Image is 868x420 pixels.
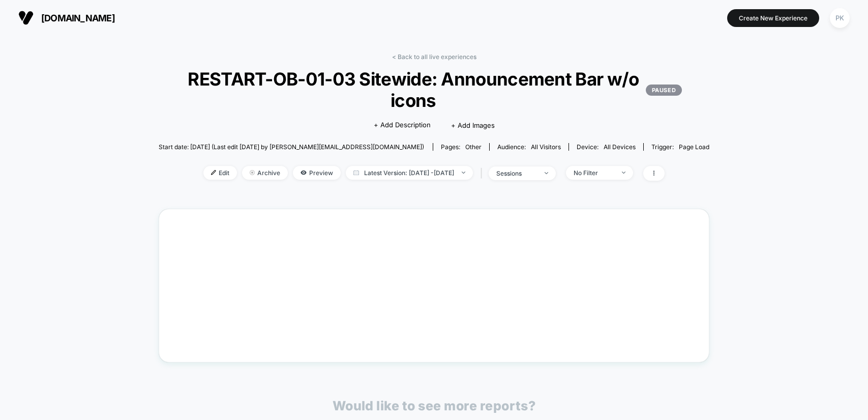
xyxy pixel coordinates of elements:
div: sessions [496,170,537,177]
span: + Add Images [451,121,495,129]
span: Edit [203,166,237,180]
div: Trigger: [651,143,709,151]
button: PK [827,8,853,29]
p: PAUSED [646,85,682,96]
span: Archive [242,166,288,180]
button: [DOMAIN_NAME] [15,10,118,26]
a: < Back to all live experiences [392,53,476,61]
span: All Visitors [531,143,561,151]
img: edit [211,170,216,175]
span: RESTART-OB-01-03 Sitewide: Announcement Bar w/o icons [186,68,682,111]
span: Device: [568,143,643,151]
div: No Filter [574,169,614,177]
button: Create New Experience [727,9,819,27]
p: Would like to see more reports? [333,398,536,413]
img: end [545,172,548,174]
img: Visually logo [18,10,34,25]
span: other [465,143,482,151]
span: all devices [604,143,636,151]
div: Audience: [497,143,561,151]
div: Pages: [441,143,482,151]
img: calendar [353,170,359,175]
span: | [478,166,489,181]
span: Page Load [679,143,709,151]
span: Start date: [DATE] (Last edit [DATE] by [PERSON_NAME][EMAIL_ADDRESS][DOMAIN_NAME]) [159,143,424,151]
img: end [250,170,255,175]
img: end [622,172,625,174]
span: Latest Version: [DATE] - [DATE] [346,166,473,180]
span: Preview [293,166,341,180]
div: PK [830,8,850,28]
img: end [462,172,465,174]
span: [DOMAIN_NAME] [41,13,115,23]
span: + Add Description [374,120,431,130]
